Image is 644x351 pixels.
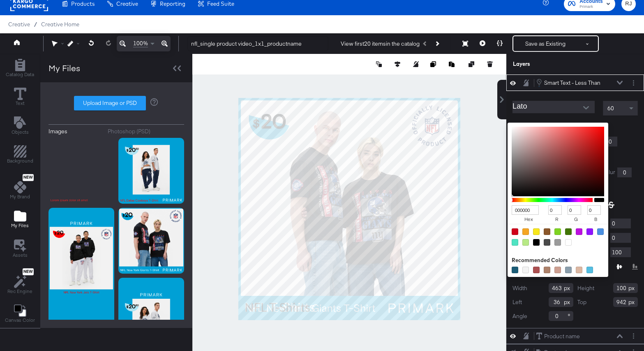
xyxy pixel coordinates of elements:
div: View first 20 items in the catalog [341,40,420,48]
div: Images [48,128,67,135]
label: r [548,215,565,224]
span: Primark [579,4,603,10]
span: Text [16,100,25,107]
span: Catalog Data [6,71,34,78]
span: Feed Suite [207,0,234,7]
div: #417505 [565,228,572,235]
button: Product name [536,332,580,341]
span: Products [71,0,95,7]
div: #9B9B9B [554,239,561,246]
button: Open [580,102,592,114]
div: #50E3C2 [512,239,518,246]
div: Product name [544,332,580,340]
div: #FFFFFF [565,239,572,246]
button: Save as Existing [513,36,577,51]
label: Height [577,284,594,292]
label: b [587,215,604,224]
span: 60 [607,105,614,112]
div: Recommended Colors [512,256,606,264]
button: Next Product [431,36,443,51]
div: #F8E71C [533,228,540,235]
span: 100% [133,40,148,47]
button: Add Rectangle [2,144,38,167]
svg: Copy image [430,61,436,67]
label: g [568,215,584,224]
label: Width [512,284,527,292]
button: Layer Options [629,79,638,87]
button: Layer Options [629,332,638,340]
div: #B8E986 [522,239,529,246]
span: Assets [13,252,28,258]
div: #F5A623 [522,228,529,235]
svg: Paste image [449,61,455,67]
div: #8B572A [544,228,550,235]
div: #D0021B [512,228,518,235]
div: Smart Text - Less Than [544,79,600,87]
button: Photoshop (PSD) [108,128,185,135]
a: Creative Home [41,21,79,28]
button: Smart Text - Less Than [536,78,601,87]
button: Images [48,128,102,135]
span: Canvas Color [5,317,35,323]
span: Background [7,158,33,164]
span: Rec Engine [7,288,32,295]
div: Layers [513,60,597,68]
button: Text [9,86,31,109]
span: / [30,21,41,28]
button: NewRec Engine [2,266,37,297]
button: Copy image [430,60,439,68]
div: #7ED321 [554,228,561,235]
label: Angle [512,312,527,320]
div: My Files [48,62,80,74]
label: Fill Color: [512,122,549,130]
button: Paste image [449,60,457,68]
div: #000000 [533,239,540,246]
div: Photoshop (PSD) [108,128,150,135]
div: #9013FE [586,228,593,235]
span: Creative [116,0,138,7]
span: My Files [11,222,29,229]
span: Reporting [160,0,185,7]
button: Assets [8,237,32,261]
button: Add Rectangle [1,57,39,80]
button: Add Files [6,208,34,232]
button: Add Text [7,114,34,138]
div: #BD10E0 [576,228,582,235]
div: #4A4A4A [544,239,550,246]
label: Blur [605,168,615,176]
div: #4A90E2 [597,228,604,235]
span: New [23,269,34,274]
span: New [23,175,34,180]
span: My Brand [10,193,30,200]
button: NewMy Brand [5,172,35,203]
span: Objects [12,129,29,135]
label: Top [577,298,586,306]
label: hex [512,215,546,224]
label: Left [512,298,522,306]
span: Creative [8,21,30,28]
